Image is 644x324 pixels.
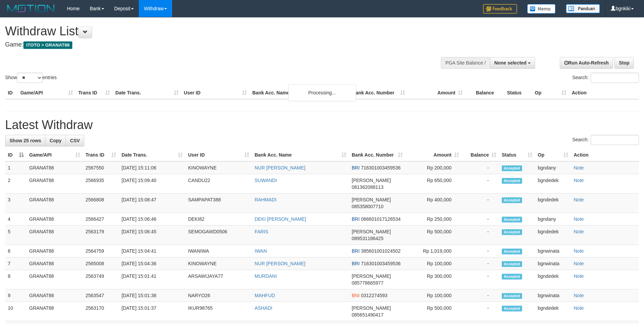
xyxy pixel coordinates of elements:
td: 2563179 [83,226,119,245]
td: [DATE] 15:04:41 [119,245,185,257]
span: [PERSON_NAME] [352,197,391,202]
a: Run Auto-Refresh [560,57,613,69]
th: User ID [181,87,250,99]
a: MURDANI [255,273,277,279]
td: KINOWAYNE [185,161,252,174]
th: Date Trans. [113,87,181,99]
td: 5 [5,226,26,245]
span: Show 25 rows [10,138,41,143]
td: Rp 250,000 [405,213,462,226]
td: Rp 100,000 [405,289,462,302]
span: Accepted [502,217,522,222]
input: Search: [591,135,639,145]
span: Copy 0312274593 to clipboard [361,293,387,298]
a: NUR [PERSON_NAME] [255,261,305,266]
th: User ID: activate to sort column ascending [185,149,252,161]
a: Note [574,165,584,170]
td: - [462,194,499,213]
span: Copy 089531186425 to clipboard [352,236,383,241]
span: BNI [352,293,360,298]
td: - [462,213,499,226]
td: 2563170 [83,302,119,321]
td: - [462,270,499,289]
td: SEMOGAWD0506 [185,226,252,245]
td: IWANIWA [185,245,252,257]
th: Amount: activate to sort column ascending [405,149,462,161]
a: Copy [45,135,66,146]
img: Feedback.jpg [483,4,517,14]
a: Note [574,197,584,202]
td: GRANAT88 [26,213,83,226]
td: 2565008 [83,257,119,270]
span: Accepted [502,261,522,267]
span: [PERSON_NAME] [352,273,391,279]
td: - [462,161,499,174]
span: Copy 716301003459536 to clipboard [361,165,401,170]
th: Action [569,87,639,99]
span: BRI [352,165,360,170]
td: bgndedek [535,174,571,194]
td: GRANAT88 [26,174,83,194]
img: MOTION_logo.png [5,3,57,14]
a: ASHADI [255,305,272,311]
td: bgnwinata [535,289,571,302]
a: Note [574,248,584,254]
td: Rp 300,000 [405,270,462,289]
th: Action [571,149,639,161]
label: Show entries [5,73,57,83]
a: FARIS [255,229,268,234]
td: 7 [5,257,26,270]
td: [DATE] 15:01:41 [119,270,185,289]
td: 9 [5,289,26,302]
img: Button%20Memo.svg [527,4,556,14]
td: [DATE] 15:08:47 [119,194,185,213]
td: SAMPAPAT388 [185,194,252,213]
td: GRANAT88 [26,161,83,174]
span: Copy [50,138,61,143]
td: 2563749 [83,270,119,289]
td: CANDU22 [185,174,252,194]
a: Note [574,273,584,279]
span: Accepted [502,229,522,235]
span: BRI [352,261,360,266]
td: - [462,174,499,194]
td: bgnwinata [535,257,571,270]
td: bgnwinata [535,245,571,257]
a: CSV [66,135,84,146]
a: IWAN [255,248,267,254]
td: Rp 1,019,000 [405,245,462,257]
td: KINOWAYNE [185,257,252,270]
th: Balance [465,87,504,99]
h4: Game: [5,41,423,48]
th: ID [5,87,18,99]
td: [DATE] 15:06:45 [119,226,185,245]
div: PGA Site Balance / [441,57,490,69]
h1: Withdraw List [5,24,423,38]
td: [DATE] 15:01:37 [119,302,185,321]
th: Bank Acc. Number [350,87,408,99]
span: [PERSON_NAME] [352,178,391,183]
span: Copy 085778665977 to clipboard [352,280,383,286]
th: Op [532,87,569,99]
label: Search: [572,73,639,83]
td: - [462,289,499,302]
a: Show 25 rows [5,135,45,146]
th: Trans ID [76,87,113,99]
td: bgndany [535,161,571,174]
th: Trans ID: activate to sort column ascending [83,149,119,161]
td: Rp 650,000 [405,174,462,194]
span: Copy 066601017126534 to clipboard [361,216,401,222]
td: Rp 200,000 [405,161,462,174]
span: Accepted [502,306,522,311]
td: GRANAT88 [26,245,83,257]
td: 8 [5,270,26,289]
th: Bank Acc. Name [250,87,350,99]
span: BRI [352,216,360,222]
span: [PERSON_NAME] [352,305,391,311]
span: Copy 085358007710 to clipboard [352,204,383,209]
span: Accepted [502,178,522,184]
a: Stop [614,57,634,69]
select: Showentries [17,73,42,83]
td: bgndedek [535,270,571,289]
td: bgndedek [535,226,571,245]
